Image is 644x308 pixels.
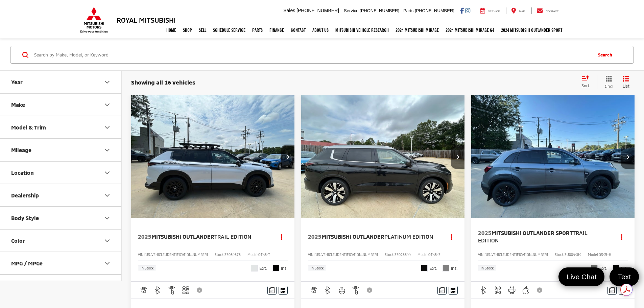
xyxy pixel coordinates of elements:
[478,230,492,236] span: 2025
[266,22,287,39] a: Finance
[131,79,195,86] span: Showing all 16 vehicles
[451,265,458,271] span: Int.
[442,22,498,39] a: 2024 Mitsubishi Mirage G4
[131,95,295,218] div: 2025 Mitsubishi Outlander Trail Edition 0
[11,260,43,266] div: MPG / MPGe
[281,287,285,293] i: Window Sticker
[605,84,613,89] span: Grid
[0,94,122,116] button: MakeMake
[428,253,440,257] span: OT45-Z
[215,253,224,257] span: Stock:
[618,75,635,89] button: List View
[352,286,360,294] img: Remote Start
[138,233,269,240] a: 2025Mitsubishi OutlanderTrail Edition
[309,286,318,294] img: Adaptive Cruise Control
[360,8,399,13] span: [PHONE_NUMBER]
[498,22,566,39] a: 2024 Mitsubishi Outlander SPORT
[478,253,484,257] span: VIN:
[494,286,502,294] img: 4WD/AWD
[131,95,295,218] a: 2025 Mitsubishi Outlander Trail Edition2025 Mitsubishi Outlander Trail Edition2025 Mitsubishi Out...
[11,237,25,244] div: Color
[259,265,267,271] span: Ext.
[332,22,392,39] a: Mitsubishi Vehicle Research
[588,253,599,257] span: Model:
[11,215,39,221] div: Body Style
[429,265,437,271] span: Ext.
[471,95,635,218] a: 2025 Mitsubishi Outlander Sport Trail Edition2025 Mitsubishi Outlander Sport Trail Edition2025 Mi...
[449,286,458,295] button: Window Sticker
[139,286,148,294] img: Adaptive Cruise Control
[614,272,634,281] span: Text
[272,265,279,271] span: Black
[599,253,611,257] span: OS45-H
[0,275,122,297] button: Cylinder
[364,283,376,297] button: View Disclaimer
[621,234,622,239] span: dropdown dots
[324,286,332,294] img: Bluetooth®
[117,16,176,24] h3: Royal Mitsubishi
[0,71,122,93] button: YearYear
[403,8,413,13] span: Parts
[392,22,442,39] a: 2024 Mitsubishi Mirage
[0,184,122,206] button: DealershipDealership
[619,286,628,295] button: Window Sticker
[103,237,111,245] div: Color
[451,145,464,169] button: Next image
[591,265,598,271] span: Mercury Gray Metallic
[591,46,622,63] button: Search
[607,286,617,295] button: Comments
[384,233,433,240] span: Platinum Edition
[11,79,23,85] div: Year
[451,287,455,293] i: Window Sticker
[395,253,411,257] span: SZ025399
[258,253,270,257] span: OT45-T
[281,145,294,169] button: Next image
[153,286,162,294] img: Bluetooth®
[522,286,530,294] img: Apple CarPlay
[79,7,109,33] img: Mitsubishi
[301,95,465,219] img: 2025 Mitsubishi Outlander Platinum Edition
[194,283,206,297] button: View Disclaimer
[546,10,558,13] span: Contact
[471,95,635,218] div: 2025 Mitsubishi Outlander Sport Trail Edition 0
[621,265,628,271] span: Int.
[103,214,111,222] div: Body Style
[308,253,314,257] span: VIN:
[623,83,629,89] span: List
[0,230,122,252] button: ColorColor
[138,253,144,257] span: VIN:
[281,234,282,239] span: dropdown dots
[534,283,546,297] button: View Disclaimer
[308,233,439,240] a: 2025Mitsubishi OutlanderPlatinum Edition
[11,192,39,198] div: Dealership
[168,286,176,294] img: Remote Start
[0,207,122,229] button: Body StyleBody Style
[103,191,111,199] div: Dealership
[563,272,600,281] span: Live Chat
[151,233,214,240] span: Mitsubishi Outlander
[131,95,295,219] img: 2025 Mitsubishi Outlander Trail Edition
[418,253,428,257] span: Model:
[479,286,488,294] img: Bluetooth®
[338,286,346,294] img: Heated Steering Wheel
[581,83,590,88] span: Sort
[287,22,309,39] a: Contact
[269,287,275,293] img: Comments
[439,287,445,293] img: Comments
[478,229,609,244] a: 2025Mitsubishi Outlander SportTrail Edition
[267,286,277,295] button: Comments
[609,287,615,293] img: Comments
[565,253,581,257] span: SU009484
[0,116,122,138] button: Model & TrimModel & Trim
[471,95,635,219] img: 2025 Mitsubishi Outlander Sport Trail Edition
[195,22,210,39] a: Sell
[492,230,573,236] span: Mitsubishi Outlander Sport
[103,101,111,109] div: Make
[488,10,500,13] span: Service
[279,286,288,295] button: Window Sticker
[103,146,111,154] div: Mileage
[11,101,25,108] div: Make
[344,8,358,13] span: Service
[451,234,452,239] span: dropdown dots
[103,123,111,132] div: Model & Trim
